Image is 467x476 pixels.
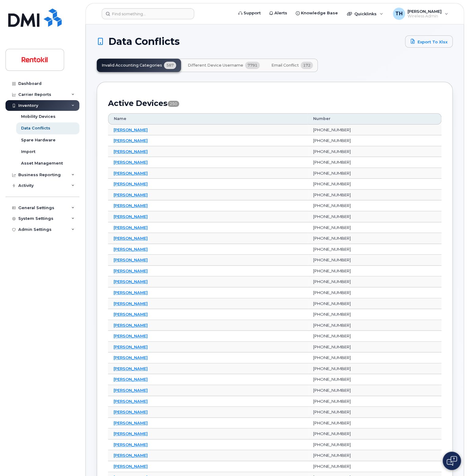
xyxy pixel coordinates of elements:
a: [PERSON_NAME] [114,366,148,371]
a: [PERSON_NAME] [114,442,148,447]
td: [PHONE_NUMBER] [308,352,441,363]
a: [PERSON_NAME] [114,409,148,414]
td: [PHONE_NUMBER] [308,200,441,211]
a: [PERSON_NAME] [114,236,148,241]
th: Name [108,113,308,124]
td: [PHONE_NUMBER] [308,190,441,201]
td: [PHONE_NUMBER] [308,461,441,472]
td: [PHONE_NUMBER] [308,276,441,287]
a: [PERSON_NAME] [114,279,148,284]
td: [PHONE_NUMBER] [308,146,441,157]
td: [PHONE_NUMBER] [308,385,441,396]
a: [PERSON_NAME] [114,290,148,295]
td: [PHONE_NUMBER] [308,439,441,450]
a: [PERSON_NAME] [114,171,148,176]
td: [PHONE_NUMBER] [308,298,441,309]
a: [PERSON_NAME] [114,344,148,349]
a: [PERSON_NAME] [114,181,148,186]
td: [PHONE_NUMBER] [308,157,441,168]
a: [PERSON_NAME] [114,464,148,469]
td: [PHONE_NUMBER] [308,135,441,146]
a: [PERSON_NAME] [114,388,148,393]
a: [PERSON_NAME] [114,192,148,197]
span: 172 [301,62,313,69]
td: [PHONE_NUMBER] [308,374,441,385]
td: [PHONE_NUMBER] [308,287,441,298]
a: [PERSON_NAME] [114,247,148,252]
td: [PHONE_NUMBER] [308,244,441,255]
td: [PHONE_NUMBER] [308,179,441,190]
a: [PERSON_NAME] [114,453,148,458]
a: [PERSON_NAME] [114,138,148,143]
a: [PERSON_NAME] [114,420,148,425]
td: [PHONE_NUMBER] [308,450,441,461]
td: [PHONE_NUMBER] [308,320,441,331]
td: [PHONE_NUMBER] [308,266,441,277]
span: Email Conflict [271,63,299,68]
td: [PHONE_NUMBER] [308,407,441,418]
td: [PHONE_NUMBER] [308,168,441,179]
td: [PHONE_NUMBER] [308,233,441,244]
td: [PHONE_NUMBER] [308,222,441,233]
a: [PERSON_NAME] [114,323,148,328]
td: [PHONE_NUMBER] [308,309,441,320]
td: [PHONE_NUMBER] [308,211,441,222]
td: [PHONE_NUMBER] [308,255,441,266]
a: [PERSON_NAME] [114,268,148,273]
a: [PERSON_NAME] [114,203,148,208]
h2: Active Devices [108,99,441,108]
a: [PERSON_NAME] [114,377,148,382]
td: [PHONE_NUMBER] [308,396,441,407]
a: [PERSON_NAME] [114,257,148,262]
span: 7791 [245,62,260,69]
td: [PHONE_NUMBER] [308,125,441,136]
td: [PHONE_NUMBER] [308,363,441,374]
a: [PERSON_NAME] [114,399,148,404]
th: Number [308,113,441,124]
a: [PERSON_NAME] [114,214,148,219]
td: [PHONE_NUMBER] [308,418,441,429]
a: [PERSON_NAME] [114,431,148,436]
a: [PERSON_NAME] [114,127,148,132]
a: [PERSON_NAME] [114,333,148,338]
td: [PHONE_NUMBER] [308,428,441,439]
span: Different Device Username [188,63,243,68]
span: 250 [168,101,179,107]
a: [PERSON_NAME] [114,301,148,306]
a: [PERSON_NAME] [114,355,148,360]
td: [PHONE_NUMBER] [308,342,441,353]
a: [PERSON_NAME] [114,225,148,230]
td: [PHONE_NUMBER] [308,331,441,342]
a: [PERSON_NAME] [114,149,148,154]
img: Open chat [447,456,457,466]
span: Data Conflicts [108,37,180,46]
a: Export to Xlsx [405,35,453,48]
a: [PERSON_NAME] [114,160,148,165]
a: [PERSON_NAME] [114,312,148,317]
